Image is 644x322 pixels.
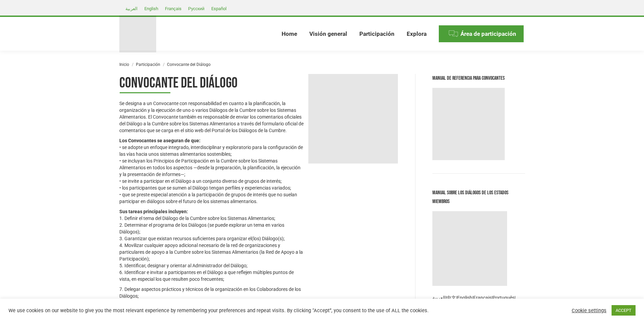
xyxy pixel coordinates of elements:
[144,6,158,11] span: English
[119,100,304,134] p: Se designa a un Convocante con responsabilidad en cuanto a la planificación, la organización y la...
[185,4,208,13] a: Русский
[122,4,141,13] a: العربية
[141,4,162,13] a: English
[119,137,304,205] p: • se adopte un enfoque integrado, interdisciplinar y exploratorio para la configuración de las ví...
[119,74,304,93] h1: Convocante del Diálogo
[432,74,525,83] div: Manual de Referencia para Convocantes
[432,88,505,160] img: Convenors Reference Manual now available
[493,295,515,300] a: Português
[460,30,516,38] span: Área de participación
[432,189,525,206] div: Manual sobre los Diálogos de los Estados Miembros
[447,295,456,300] a: 中文
[119,138,200,143] strong: Los Convocantes se aseguran de que:
[612,305,636,316] a: ACCEPT
[8,307,448,314] div: We use cookies on our website to give you the most relevant experience by remembering your prefer...
[211,6,226,11] span: Español
[208,4,230,13] a: Español
[119,209,188,214] strong: Sus tareas principales incluyen:
[432,294,525,308] p: | | | | | |
[448,29,458,39] img: Menu icon
[473,295,492,300] a: Français
[359,30,395,38] span: Participación
[119,16,156,52] img: Food Systems Summit Dialogues
[162,4,185,13] a: Français
[572,307,606,314] a: Cookie settings
[457,295,472,300] a: English
[165,6,182,11] span: Français
[125,6,138,11] span: العربية
[188,6,205,11] span: Русский
[432,295,446,300] a: العربية
[136,62,160,67] a: Participación
[407,30,427,38] span: Explora
[309,30,347,38] span: Visión general
[282,30,297,38] span: Home
[167,62,211,67] span: Convocante del Diálogo
[119,208,304,282] p: 1. Definir el tema del Diálogo de la Cumbre sobre los Sistemas Alimentarios; 2. Determinar el pro...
